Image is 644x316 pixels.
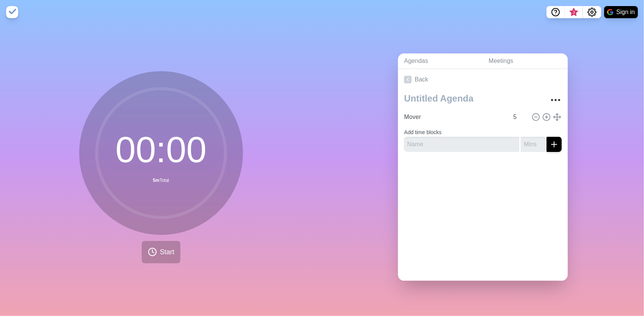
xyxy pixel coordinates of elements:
[565,6,583,18] button: What’s new
[548,92,563,108] button: More
[571,9,577,16] span: 3
[583,6,601,18] button: Settings
[6,6,18,18] img: timeblocks logo
[404,137,519,152] input: Name
[521,137,545,152] input: Mins
[547,6,565,18] button: Help
[401,110,509,125] input: Name
[160,247,174,257] span: Start
[142,241,180,263] button: Start
[607,9,613,15] img: google logo
[510,110,528,125] input: Mins
[604,6,638,18] button: Sign in
[398,69,568,90] a: Back
[398,53,483,69] a: Agendas
[404,129,442,135] label: Add time blocks
[483,53,568,69] a: Meetings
